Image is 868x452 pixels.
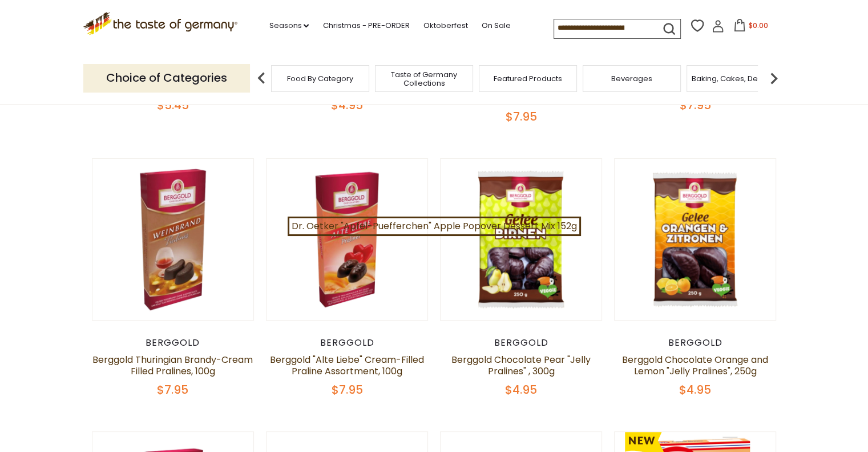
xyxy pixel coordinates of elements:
a: Berggold "Alte Liebe" Cream-Filled Praline Assortment, 100g [270,353,424,378]
a: Beverages [611,74,652,83]
img: Berggold Chocolate Pear "Jelly Pralines" , 300g [441,159,602,321]
a: Featured Products [494,74,562,83]
div: Berggold [614,337,777,349]
a: Oktoberfest [423,19,467,32]
span: $4.95 [331,97,363,113]
a: Berggold Chocolate Pear "Jelly Pralines" , 300g [451,353,591,378]
a: Taste of Germany Collections [378,70,470,87]
span: $5.45 [157,97,189,113]
img: Berggold Thuringian Brandy-Cream Filled Pralines, 100g [92,159,254,321]
div: Berggold [92,337,255,349]
img: next arrow [762,67,785,90]
a: Dr. Oetker "Apfel-Puefferchen" Apple Popover Dessert Mix 152g [288,217,581,236]
span: $7.95 [331,382,362,398]
a: On Sale [481,19,510,32]
p: Choice of Categories [83,64,250,92]
span: $7.95 [157,382,188,398]
span: $0.00 [748,21,768,30]
span: $4.95 [679,382,711,398]
img: Berggold Chocolate Orange and Lemon "Jelly Pralines", 250g [615,159,776,321]
span: $7.95 [680,97,711,113]
span: $4.95 [505,382,537,398]
a: Christmas - PRE-ORDER [322,19,409,32]
a: Seasons [269,19,309,32]
div: Berggold [440,337,603,349]
div: Berggold [266,337,429,349]
span: $7.95 [506,109,537,125]
img: Berggold "Alte Liebe" Cream-Filled Praline Assortment, 100g [267,159,428,321]
a: Berggold Chocolate Orange and Lemon "Jelly Pralines", 250g [622,353,768,378]
a: Berggold Thuringian Brandy-Cream Filled Pralines, 100g [92,353,253,378]
a: Food By Category [287,74,353,83]
img: previous arrow [250,67,273,90]
a: Baking, Cakes, Desserts [692,74,780,83]
button: $0.00 [726,19,775,36]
